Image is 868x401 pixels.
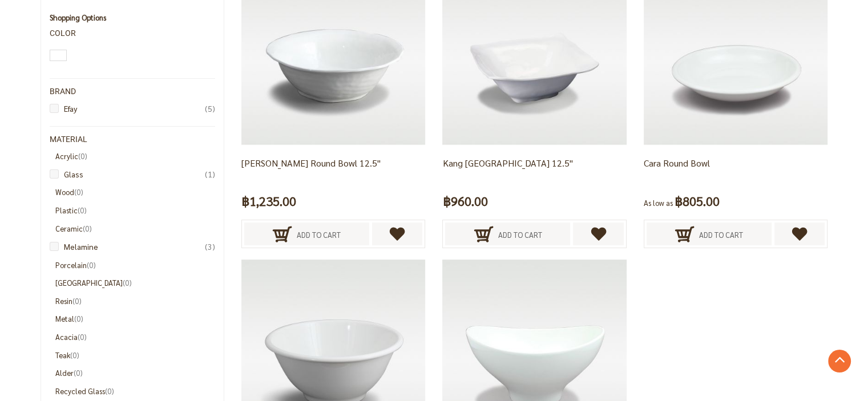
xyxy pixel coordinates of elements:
span: Add to Cart [297,222,341,248]
span: ฿960.00 [442,191,487,212]
span: 0 [105,386,114,396]
span: 0 [74,368,83,378]
a: Go to Top [828,350,851,372]
li: Plastic [55,204,216,217]
span: 0 [74,187,83,197]
li: Porcelain [55,259,216,272]
span: 0 [78,205,87,215]
a: Add to Wish List [774,222,825,245]
a: Add to Wish List [372,222,423,245]
a: Glass [55,168,216,180]
span: 0 [78,151,87,161]
span: 0 [70,350,79,360]
a: Add to Wish List [573,222,624,245]
a: Efay [55,102,216,115]
li: Acacia [55,331,216,343]
span: Add to Cart [498,222,542,248]
a: [PERSON_NAME] Round Bowl 12.5" [241,157,381,169]
span: ฿805.00 [675,191,720,212]
a: melamine bowl, food bowl, extra large food bowl, salad bowl, extra large salad bowl, food display... [442,47,626,56]
div: Brand [50,87,216,96]
a: melamine bowl, food bowl, extra large food bowl, salad bowl, extra large salad bowl, food display... [241,346,425,355]
a: Melamine [55,240,216,253]
span: 0 [123,278,132,287]
button: Add to Cart [445,222,570,245]
li: Recycled Glass [55,385,216,398]
a: melamine bowl, food bowl, extra large food bowl, salad bowl, extra large salad bowl, food display... [644,47,827,56]
span: 0 [83,224,92,233]
span: 5 [205,102,215,115]
a: Kang [GEOGRAPHIC_DATA] 12.5" [442,157,572,169]
a: melamine bowl, food bowl, extra large food bowl, salad bowl, extra large salad bowl, food display... [442,346,626,355]
span: 0 [87,260,96,270]
span: 0 [78,332,87,342]
span: As low as [644,198,673,208]
span: Add to Cart [699,222,743,248]
li: Teak [55,349,216,362]
button: Add to Cart [647,222,772,245]
li: Metal [55,313,216,325]
div: Color [50,29,216,38]
div: Material [50,135,216,144]
a: Cara Round Bowl [644,157,710,169]
li: Resin [55,295,216,307]
li: [GEOGRAPHIC_DATA] [55,277,216,289]
span: 3 [205,240,215,253]
li: Ceramic [55,222,216,235]
strong: Shopping Options [50,11,106,24]
span: 1 [205,168,215,180]
a: melamine bowl, food bowl, extra large food bowl, salad bowl, extra large salad bowl, food display... [241,47,425,56]
button: Add to Cart [244,222,369,245]
span: ฿1,235.00 [241,191,296,212]
li: Alder [55,367,216,379]
li: Wood [55,186,216,199]
span: 0 [74,314,83,323]
span: 0 [72,296,82,306]
li: Acrylic [55,150,216,163]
